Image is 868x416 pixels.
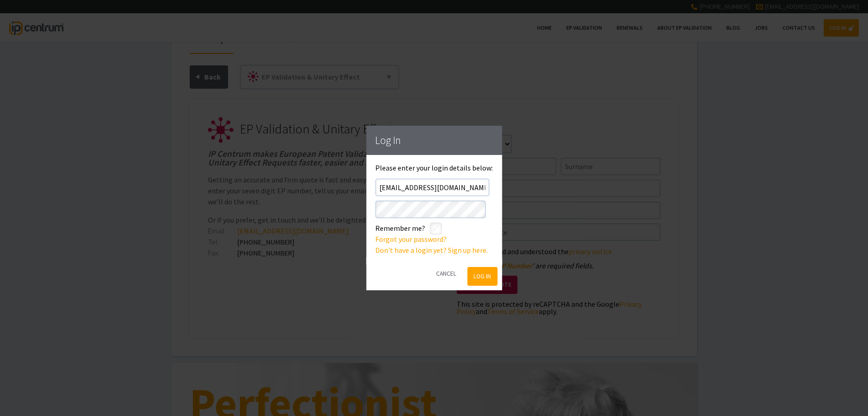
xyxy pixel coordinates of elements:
button: Log In [468,267,497,286]
label: Remember me? [375,223,425,234]
div: Please enter your login details below: [375,164,493,256]
h1: Log In [375,135,493,146]
a: Don't have a login yet? Sign up here. [375,245,488,255]
button: Cancel [430,262,463,286]
label: styled-checkbox [430,223,442,235]
a: Forgot your password? [375,235,447,244]
input: Email [375,179,489,196]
